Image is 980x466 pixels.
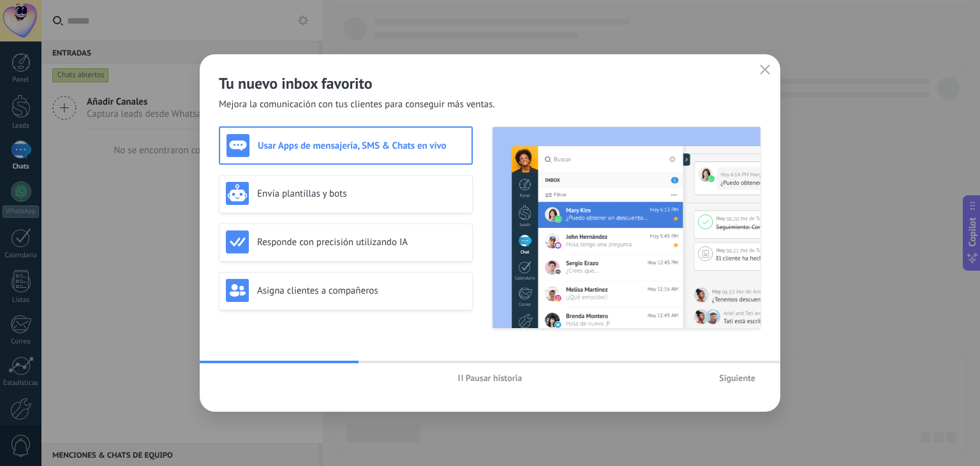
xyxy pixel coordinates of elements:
h3: Asigna clientes a compañeros [257,285,466,297]
span: Pausar historia [466,373,523,382]
span: Siguiente [719,373,755,382]
h2: Tu nuevo inbox favorito [219,73,761,93]
h3: Envía plantillas y bots [257,188,466,200]
h3: Usar Apps de mensajería, SMS & Chats en vivo [258,140,465,152]
button: Siguiente [713,368,761,387]
h3: Responde con precisión utilizando IA [257,236,466,248]
span: Mejora la comunicación con tus clientes para conseguir más ventas. [219,98,495,111]
button: Pausar historia [452,368,528,387]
